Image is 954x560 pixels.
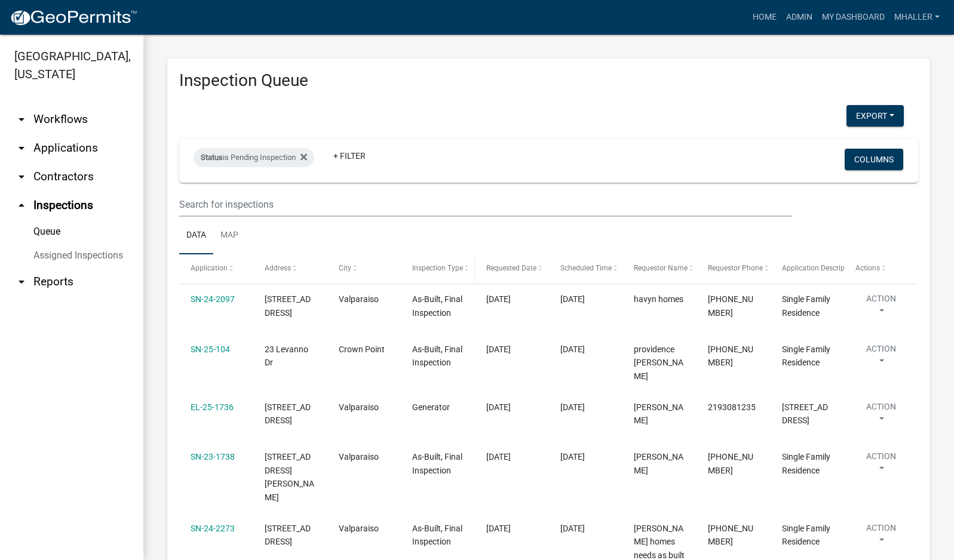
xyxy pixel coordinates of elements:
[201,153,223,162] span: Status
[781,6,817,29] a: Admin
[486,294,511,304] span: 08/28/2025
[191,524,235,533] a: SN-24-2273
[782,264,857,272] span: Application Description
[855,293,906,322] button: Action
[855,264,880,272] span: Actions
[194,148,314,167] div: is Pending Inspection
[14,198,29,213] i: arrow_drop_up
[560,264,612,272] span: Scheduled Time
[708,294,753,318] span: 555-555-5555
[412,294,462,318] span: As-Built, Final Inspection
[339,524,379,533] span: Valparaiso
[412,264,463,272] span: Inspection Type
[486,452,511,461] span: 09/10/2025
[14,170,29,184] i: arrow_drop_down
[401,254,475,283] datatable-header-cell: Inspection Type
[817,6,889,29] a: My Dashboard
[782,344,830,368] span: Single Family Residence
[191,294,235,304] a: SN-24-2097
[771,254,845,283] datatable-header-cell: Application Description
[265,402,311,426] span: 3355 Mockingbird Ln
[265,344,308,368] span: 23 Levanno Dr
[412,402,450,412] span: Generator
[548,254,622,283] datatable-header-cell: Scheduled Time
[855,522,906,552] button: Action
[14,112,29,127] i: arrow_drop_down
[265,524,311,547] span: 306 Apple Grove Ln
[708,524,753,547] span: 555-555-5555
[634,402,683,426] span: Steven Sumichrast
[412,344,462,368] span: As-Built, Final Inspection
[708,344,753,368] span: 555-555-5555
[634,344,683,381] span: providence tom jurik
[782,402,828,426] span: 3355 Mockingbird LnValparaiso
[846,105,904,127] button: Export
[412,524,462,547] span: As-Built, Final Inspection
[339,402,379,412] span: Valparaiso
[697,254,771,283] datatable-header-cell: Requestor Phone
[191,344,230,354] a: SN-25-104
[486,264,536,272] span: Requested Date
[855,401,906,430] button: Action
[475,254,549,283] datatable-header-cell: Requested Date
[213,217,246,255] a: Map
[265,294,311,318] span: 305 Apple Grove Ln
[339,294,379,304] span: Valparaiso
[265,452,314,502] span: 163 Drake Dr
[634,294,683,304] span: havyn homes
[339,344,385,354] span: Crown Point
[339,264,351,272] span: City
[14,275,29,289] i: arrow_drop_down
[560,293,611,306] div: [DATE]
[179,217,213,255] a: Data
[708,264,763,272] span: Requestor Phone
[324,145,375,167] a: + Filter
[844,254,918,283] datatable-header-cell: Actions
[708,452,753,475] span: 219-746-2236
[14,141,29,155] i: arrow_drop_down
[265,264,291,272] span: Address
[191,452,235,461] a: SN-23-1738
[622,254,697,283] datatable-header-cell: Requestor Name
[191,402,234,412] a: EL-25-1736
[855,450,906,480] button: Action
[179,70,918,91] h3: Inspection Queue
[889,6,944,29] a: mhaller
[782,452,830,475] span: Single Family Residence
[486,344,511,354] span: 09/08/2025
[748,6,781,29] a: Home
[560,522,611,536] div: [DATE]
[486,524,511,533] span: 09/15/2025
[560,450,611,464] div: [DATE]
[560,401,611,414] div: [DATE]
[253,254,327,283] datatable-header-cell: Address
[179,254,253,283] datatable-header-cell: Application
[327,254,401,283] datatable-header-cell: City
[412,452,462,475] span: As-Built, Final Inspection
[339,452,379,461] span: Valparaiso
[782,294,830,318] span: Single Family Residence
[191,264,228,272] span: Application
[634,264,688,272] span: Requestor Name
[845,149,903,170] button: Columns
[855,343,906,373] button: Action
[782,524,830,547] span: Single Family Residence
[486,402,511,412] span: 09/17/2025
[634,452,683,475] span: andrew
[179,192,792,217] input: Search for inspections
[560,343,611,356] div: [DATE]
[708,402,756,412] span: 2193081235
